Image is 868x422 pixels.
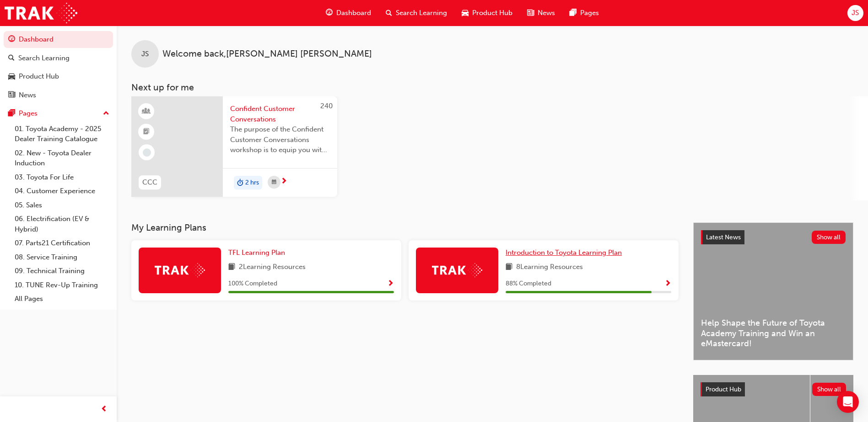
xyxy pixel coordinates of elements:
a: 04. Customer Experience [11,184,113,198]
a: News [4,87,113,104]
a: Product Hub [4,68,113,85]
span: learningResourceType_INSTRUCTOR_LED-icon [143,105,150,117]
span: 88 % Completed [506,279,551,289]
span: Product Hub [706,385,741,393]
a: 09. Technical Training [11,264,113,278]
img: Trak [5,3,77,23]
div: News [19,90,36,100]
span: search-icon [8,54,15,63]
span: Confident Customer Conversations [230,104,330,124]
button: Pages [4,105,113,122]
button: Show Progress [664,278,671,290]
span: Show Progress [664,280,671,288]
span: search-icon [386,7,392,19]
div: Search Learning [18,53,70,63]
span: pages-icon [570,7,577,19]
div: Open Intercom Messenger [837,391,859,413]
a: Product HubShow all [701,382,846,397]
a: Latest NewsShow allHelp Shape the Future of Toyota Academy Training and Win an eMastercard! [693,222,853,360]
a: pages-iconPages [562,4,606,22]
span: Welcome back , [PERSON_NAME] [PERSON_NAME] [162,49,372,59]
span: prev-icon [101,404,108,415]
span: 2 Learning Resources [239,262,306,273]
span: Help Shape the Future of Toyota Academy Training and Win an eMastercard! [701,318,846,349]
span: car-icon [462,7,469,19]
span: 8 Learning Resources [516,262,583,273]
a: 10. TUNE Rev-Up Training [11,278,113,292]
a: 02. New - Toyota Dealer Induction [11,146,113,170]
span: News [538,8,555,18]
span: Pages [580,8,599,18]
span: 2 hrs [245,178,259,188]
a: 240CCCConfident Customer ConversationsThe purpose of the Confident Customer Conversations worksho... [131,96,337,197]
span: CCC [142,177,157,188]
span: calendar-icon [272,177,276,188]
span: book-icon [506,262,512,273]
a: news-iconNews [520,4,562,22]
span: The purpose of the Confident Customer Conversations workshop is to equip you with tools to commun... [230,124,330,155]
span: learningRecordVerb_NONE-icon [143,148,151,157]
a: Dashboard [4,31,113,48]
span: guage-icon [326,7,333,19]
span: Search Learning [396,8,447,18]
span: 100 % Completed [228,279,277,289]
a: 03. Toyota For Life [11,170,113,185]
a: TFL Learning Plan [228,248,289,258]
span: car-icon [8,73,15,81]
span: news-icon [8,91,15,100]
span: JS [852,8,859,18]
img: Trak [155,263,205,277]
button: Show all [812,383,846,396]
button: Show Progress [387,278,394,290]
span: booktick-icon [143,126,150,138]
a: 07. Parts21 Certification [11,236,113,250]
span: book-icon [228,262,235,273]
a: car-iconProduct Hub [454,4,520,22]
span: up-icon [103,108,109,120]
a: 06. Electrification (EV & Hybrid) [11,212,113,236]
a: All Pages [11,292,113,306]
a: Latest NewsShow all [701,230,846,245]
span: Show Progress [387,280,394,288]
span: guage-icon [8,36,15,44]
span: Latest News [706,233,741,241]
span: Product Hub [472,8,512,18]
span: Dashboard [336,8,371,18]
span: TFL Learning Plan [228,248,285,257]
span: next-icon [280,178,287,186]
span: Introduction to Toyota Learning Plan [506,248,622,257]
button: DashboardSearch LearningProduct HubNews [4,29,113,105]
a: 05. Sales [11,198,113,212]
img: Trak [432,263,482,277]
div: Product Hub [19,71,59,82]
a: Search Learning [4,50,113,67]
span: news-icon [527,7,534,19]
h3: My Learning Plans [131,222,679,233]
div: Pages [19,108,38,119]
a: 08. Service Training [11,250,113,264]
span: pages-icon [8,110,15,118]
button: JS [847,5,863,21]
a: Introduction to Toyota Learning Plan [506,248,625,258]
span: 240 [320,102,333,110]
span: duration-icon [237,177,243,189]
span: JS [141,49,149,59]
a: 01. Toyota Academy - 2025 Dealer Training Catalogue [11,122,113,146]
button: Show all [812,231,846,244]
a: search-iconSearch Learning [378,4,454,22]
a: guage-iconDashboard [318,4,378,22]
h3: Next up for me [117,82,868,93]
